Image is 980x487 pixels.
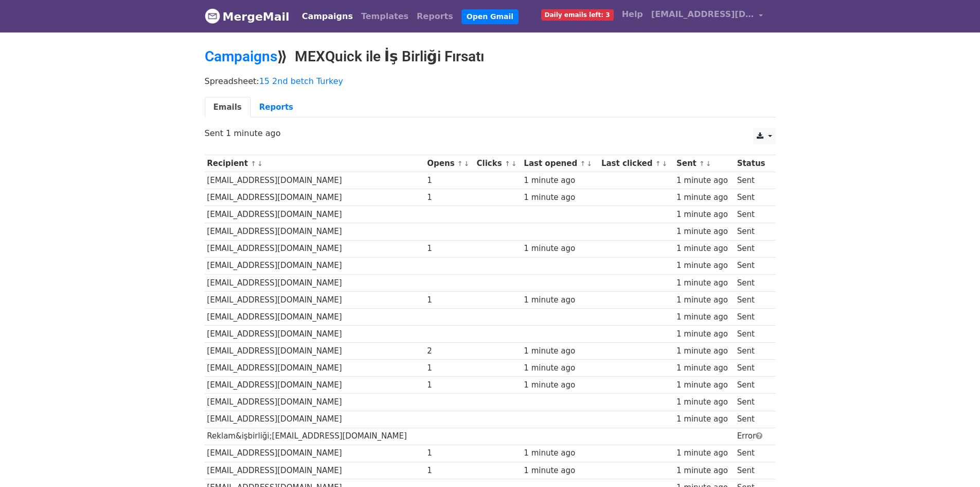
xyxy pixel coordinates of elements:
[676,294,732,306] div: 1 minute ago
[676,447,732,459] div: 1 minute ago
[655,160,661,167] a: ↑
[735,189,770,206] td: Sent
[205,97,251,118] a: Emails
[205,411,425,428] td: [EMAIL_ADDRESS][DOMAIN_NAME]
[205,445,425,462] td: [EMAIL_ADDRESS][DOMAIN_NAME]
[205,274,425,291] td: [EMAIL_ADDRESS][DOMAIN_NAME]
[674,155,735,172] th: Sent
[676,311,732,323] div: 1 minute ago
[735,377,770,394] td: Sent
[676,345,732,357] div: 1 minute ago
[676,277,732,289] div: 1 minute ago
[205,308,425,325] td: [EMAIL_ADDRESS][DOMAIN_NAME]
[676,192,732,204] div: 1 minute ago
[676,362,732,374] div: 1 minute ago
[298,6,357,27] a: Campaigns
[357,6,413,27] a: Templates
[505,160,510,167] a: ↑
[537,4,618,25] a: Daily emails left: 3
[205,48,277,65] a: Campaigns
[735,206,770,223] td: Sent
[735,223,770,240] td: Sent
[427,294,472,306] div: 1
[735,172,770,189] td: Sent
[735,326,770,343] td: Sent
[427,345,472,357] div: 2
[599,155,674,172] th: Last clicked
[205,6,290,27] a: MergeMail
[735,155,770,172] th: Status
[735,257,770,274] td: Sent
[618,4,647,25] a: Help
[524,175,596,187] div: 1 minute ago
[647,4,768,28] a: [EMAIL_ADDRESS][DOMAIN_NAME]
[676,175,732,187] div: 1 minute ago
[464,160,470,167] a: ↓
[205,377,425,394] td: [EMAIL_ADDRESS][DOMAIN_NAME]
[676,243,732,255] div: 1 minute ago
[735,274,770,291] td: Sent
[524,465,596,477] div: 1 minute ago
[205,172,425,189] td: [EMAIL_ADDRESS][DOMAIN_NAME]
[427,192,472,204] div: 1
[205,189,425,206] td: [EMAIL_ADDRESS][DOMAIN_NAME]
[427,447,472,459] div: 1
[257,160,263,167] a: ↓
[735,445,770,462] td: Sent
[735,343,770,360] td: Sent
[457,160,463,167] a: ↑
[205,223,425,240] td: [EMAIL_ADDRESS][DOMAIN_NAME]
[735,360,770,377] td: Sent
[580,160,585,167] a: ↑
[676,209,732,221] div: 1 minute ago
[427,175,472,187] div: 1
[676,226,732,238] div: 1 minute ago
[676,396,732,408] div: 1 minute ago
[205,428,425,445] td: Reklam&işbirliği;[EMAIL_ADDRESS][DOMAIN_NAME]
[205,462,425,479] td: [EMAIL_ADDRESS][DOMAIN_NAME]
[735,308,770,325] td: Sent
[524,362,596,374] div: 1 minute ago
[205,48,776,65] h2: ⟫ MEXQuick ile İş Birliği Fırsatı
[735,291,770,308] td: Sent
[511,160,517,167] a: ↓
[706,160,711,167] a: ↓
[699,160,705,167] a: ↑
[205,343,425,360] td: [EMAIL_ADDRESS][DOMAIN_NAME]
[524,345,596,357] div: 1 minute ago
[524,243,596,255] div: 1 minute ago
[413,6,457,27] a: Reports
[427,465,472,477] div: 1
[205,8,220,24] img: MergeMail logo
[205,394,425,411] td: [EMAIL_ADDRESS][DOMAIN_NAME]
[524,379,596,391] div: 1 minute ago
[205,155,425,172] th: Recipient
[205,240,425,257] td: [EMAIL_ADDRESS][DOMAIN_NAME]
[259,76,343,86] a: 15 2nd betch Turkey
[735,394,770,411] td: Sent
[205,326,425,343] td: [EMAIL_ADDRESS][DOMAIN_NAME]
[425,155,474,172] th: Opens
[735,411,770,428] td: Sent
[205,128,776,139] p: Sent 1 minute ago
[205,257,425,274] td: [EMAIL_ADDRESS][DOMAIN_NAME]
[205,76,776,87] p: Spreadsheet:
[427,243,472,255] div: 1
[427,362,472,374] div: 1
[676,413,732,425] div: 1 minute ago
[251,160,256,167] a: ↑
[524,294,596,306] div: 1 minute ago
[676,328,732,340] div: 1 minute ago
[461,9,519,24] a: Open Gmail
[251,97,302,118] a: Reports
[205,206,425,223] td: [EMAIL_ADDRESS][DOMAIN_NAME]
[662,160,667,167] a: ↓
[676,465,732,477] div: 1 minute ago
[524,447,596,459] div: 1 minute ago
[474,155,522,172] th: Clicks
[735,462,770,479] td: Sent
[586,160,592,167] a: ↓
[427,379,472,391] div: 1
[522,155,599,172] th: Last opened
[541,9,614,21] span: Daily emails left: 3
